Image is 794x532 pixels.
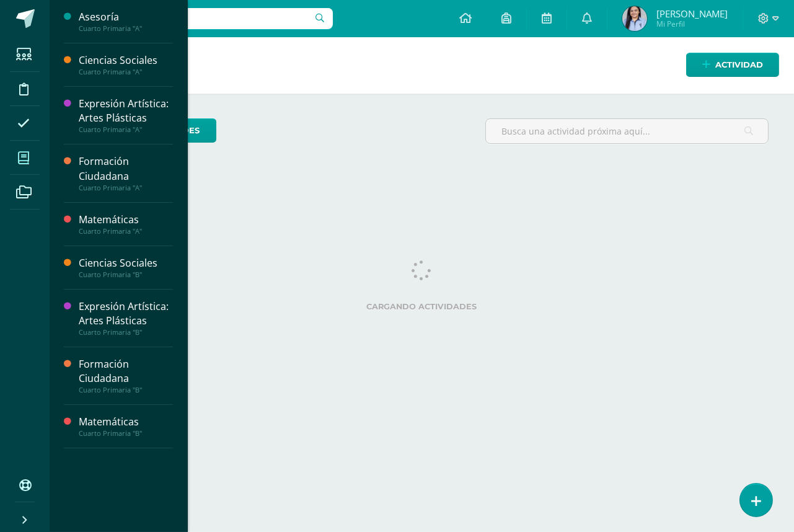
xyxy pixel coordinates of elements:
[79,270,173,279] div: Cuarto Primaria "B"
[79,10,173,33] a: AsesoríaCuarto Primaria "A"
[486,119,768,143] input: Busca una actividad próxima aquí...
[79,125,173,134] div: Cuarto Primaria "A"
[79,213,173,227] div: Matemáticas
[79,328,173,337] div: Cuarto Primaria "B"
[715,53,763,76] span: Actividad
[79,68,173,76] div: Cuarto Primaria "A"
[79,154,173,192] a: Formación CiudadanaCuarto Primaria "A"
[656,19,728,29] span: Mi Perfil
[79,184,173,192] div: Cuarto Primaria "A"
[64,37,779,94] h1: Actividades
[79,357,173,386] div: Formación Ciudadana
[79,256,173,270] div: Ciencias Sociales
[79,299,173,328] div: Expresión Artística: Artes Plásticas
[79,97,173,125] div: Expresión Artística: Artes Plásticas
[79,429,173,438] div: Cuarto Primaria "B"
[79,24,173,33] div: Cuarto Primaria "A"
[79,227,173,236] div: Cuarto Primaria "A"
[79,357,173,394] a: Formación CiudadanaCuarto Primaria "B"
[622,6,647,31] img: cdc16fff3c5c8b399b450a5fe84502e6.png
[656,7,728,20] span: [PERSON_NAME]
[79,97,173,134] a: Expresión Artística: Artes PlásticasCuarto Primaria "A"
[79,53,173,68] div: Ciencias Sociales
[79,415,173,438] a: MatemáticasCuarto Primaria "B"
[79,386,173,394] div: Cuarto Primaria "B"
[58,8,333,29] input: Busca un usuario...
[75,302,769,311] label: Cargando actividades
[79,213,173,236] a: MatemáticasCuarto Primaria "A"
[686,53,779,77] a: Actividad
[79,256,173,279] a: Ciencias SocialesCuarto Primaria "B"
[79,154,173,183] div: Formación Ciudadana
[79,299,173,337] a: Expresión Artística: Artes PlásticasCuarto Primaria "B"
[79,53,173,76] a: Ciencias SocialesCuarto Primaria "A"
[79,10,173,24] div: Asesoría
[79,415,173,429] div: Matemáticas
